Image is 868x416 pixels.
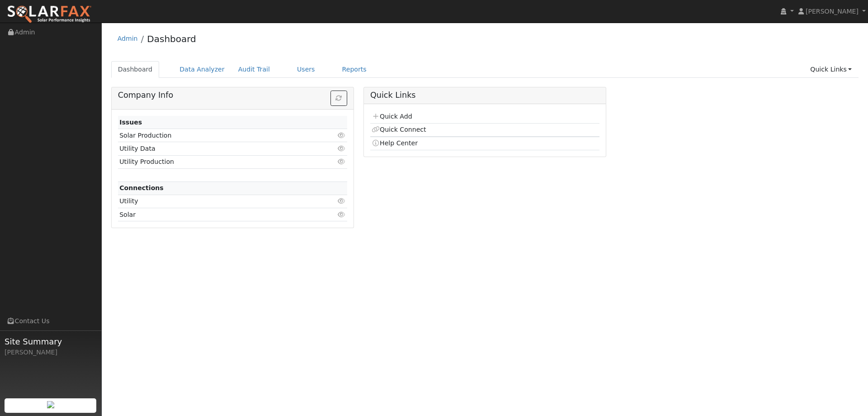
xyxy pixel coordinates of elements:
img: retrieve [47,401,54,408]
a: Dashboard [147,33,196,44]
strong: Issues [119,119,142,126]
i: Click to view [338,132,346,139]
i: Click to view [338,198,346,204]
a: Dashboard [111,61,160,78]
a: Reports [335,61,373,78]
a: Admin [118,35,138,42]
a: Quick Links [803,61,859,78]
h5: Company Info [118,91,347,100]
td: Utility Data [118,142,310,155]
h5: Quick Links [370,91,599,100]
td: Solar [118,208,310,221]
td: Utility Production [118,155,310,168]
span: [PERSON_NAME] [806,8,859,15]
i: Click to view [338,211,346,218]
span: Site Summary [5,335,97,348]
td: Solar Production [118,129,310,142]
a: Quick Connect [372,126,426,133]
strong: Connections [119,184,164,191]
td: Utility [118,195,310,208]
a: Users [290,61,322,78]
div: [PERSON_NAME] [5,348,97,357]
a: Help Center [372,139,418,147]
img: SolarFax [7,5,92,24]
a: Data Analyzer [173,61,231,78]
i: Click to view [338,145,346,152]
i: Click to view [338,158,346,165]
a: Quick Add [372,113,412,120]
a: Audit Trail [231,61,277,78]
